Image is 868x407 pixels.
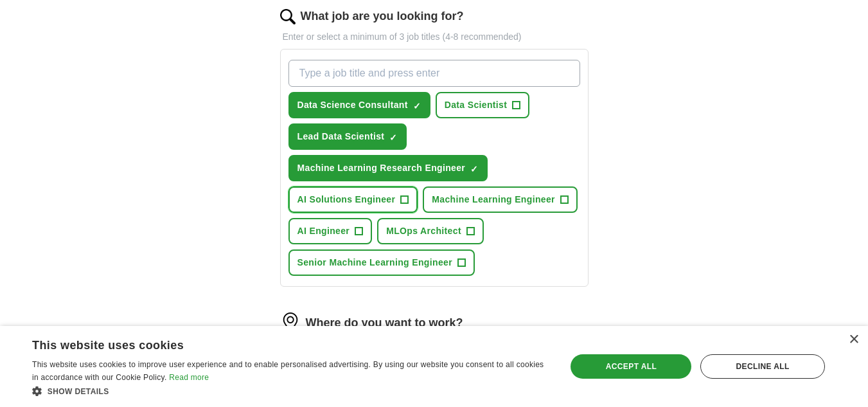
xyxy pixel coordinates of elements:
[377,218,484,244] button: MLOps Architect
[288,249,475,276] button: Senior Machine Learning Engineer
[288,186,418,213] button: AI Solutions Engineer
[297,161,466,175] span: Machine Learning Research Engineer
[32,360,544,382] span: This website uses cookies to improve user experience and to enable personalised advertising. By u...
[288,155,488,181] button: Machine Learning Research Engineer✓
[297,130,385,143] span: Lead Data Scientist
[470,164,478,174] span: ✓
[700,354,825,379] div: Decline all
[849,335,858,345] div: Close
[413,101,421,111] span: ✓
[280,9,296,24] img: search.png
[288,218,373,244] button: AI Engineer
[432,193,555,206] span: Machine Learning Engineer
[389,132,397,143] span: ✓
[297,193,396,206] span: AI Solutions Engineer
[48,387,109,396] span: Show details
[445,98,508,112] span: Data Scientist
[386,224,461,238] span: MLOps Architect
[301,8,464,25] label: What job are you looking for?
[169,373,209,382] a: Read more, opens a new window
[32,384,551,397] div: Show details
[280,30,589,44] p: Enter or select a minimum of 3 job titles (4-8 recommended)
[297,224,350,238] span: AI Engineer
[288,123,407,150] button: Lead Data Scientist✓
[436,92,530,118] button: Data Scientist
[297,256,452,269] span: Senior Machine Learning Engineer
[288,92,430,118] button: Data Science Consultant✓
[423,186,578,213] button: Machine Learning Engineer
[297,98,408,112] span: Data Science Consultant
[32,334,518,353] div: This website uses cookies
[306,314,463,332] label: Where do you want to work?
[280,312,301,333] img: location.png
[571,354,691,379] div: Accept all
[288,60,580,87] input: Type a job title and press enter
